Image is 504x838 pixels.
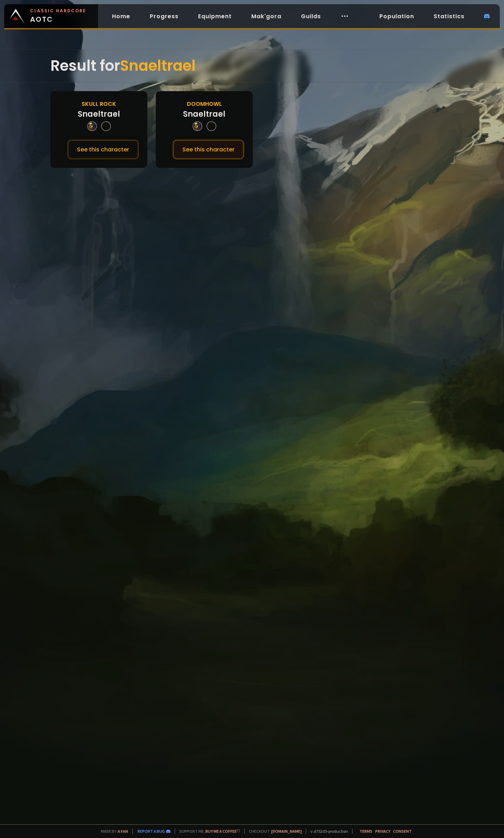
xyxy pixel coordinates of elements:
[359,829,372,834] a: Terms
[375,829,390,834] a: Privacy
[295,9,327,23] a: Guilds
[82,100,116,108] div: Skull Rock
[244,829,302,834] span: Checkout
[118,829,128,834] a: a fan
[306,829,348,834] span: v. d752d5 - production
[246,9,287,23] a: Mak'gora
[428,9,470,23] a: Statistics
[175,829,240,834] span: Support me,
[50,49,454,82] div: Result for
[187,100,222,108] div: Doomhowl
[120,55,196,76] span: Snaeltrael
[205,829,240,834] a: Buy me a coffee
[393,829,412,834] a: Consent
[67,139,139,159] button: See this character
[78,108,120,120] div: Snaeltrael
[271,829,302,834] a: [DOMAIN_NAME]
[144,9,184,23] a: Progress
[106,9,136,23] a: Home
[183,108,225,120] div: Snaeltrael
[97,829,128,834] span: Made by
[138,829,165,834] a: Report a bug
[173,139,244,159] button: See this character
[30,8,86,14] small: Classic Hardcore
[374,9,420,23] a: Population
[4,4,98,28] a: Classic HardcoreAOTC
[192,9,237,23] a: Equipment
[30,8,86,25] span: AOTC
